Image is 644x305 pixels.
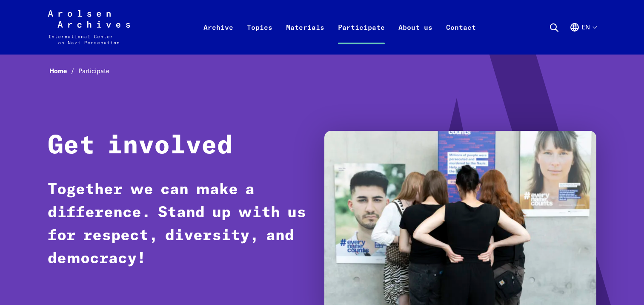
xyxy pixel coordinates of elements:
span: Participate [78,67,109,75]
a: Home [49,67,78,75]
nav: Primary [197,10,483,44]
button: English, language selection [570,22,596,53]
a: Participate [331,20,392,55]
a: Materials [279,20,331,55]
h1: Get involved [48,131,233,161]
a: About us [392,20,439,55]
a: Contact [439,20,483,55]
a: Archive [197,20,240,55]
p: Together we can make a difference. Stand up with us for respect, diversity, and democracy! [48,178,307,270]
a: Topics [240,20,279,55]
nav: Breadcrumb [48,65,596,78]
